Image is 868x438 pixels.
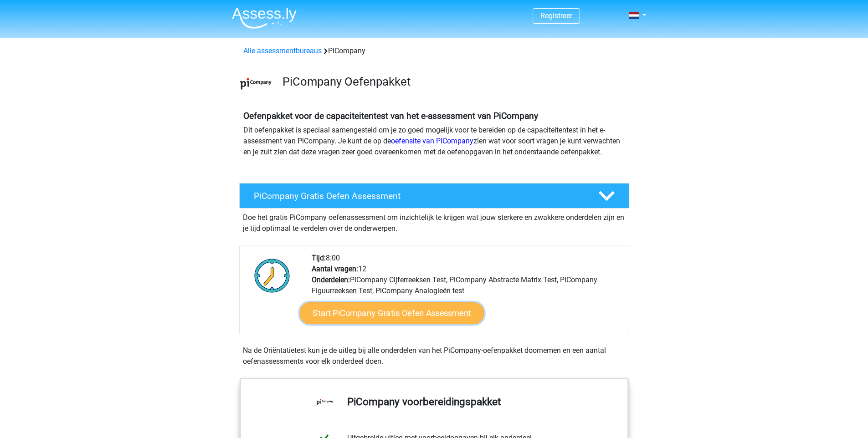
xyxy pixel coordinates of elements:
img: picompany.png [240,67,272,100]
a: Registreer [540,11,572,20]
b: Oefenpakket voor de capaciteitentest van het e-assessment van PiCompany [243,111,538,121]
div: Na de Oriëntatietest kun je de uitleg bij alle onderdelen van het PiCompany-oefenpakket doornemen... [239,345,629,367]
div: 8:00 12 PiCompany Cijferreeksen Test, PiCompany Abstracte Matrix Test, PiCompany Figuurreeksen Te... [305,253,628,334]
div: PiCompany [240,46,629,56]
a: Start PiCompany Gratis Oefen Assessment [299,302,484,324]
b: Aantal vragen: [312,265,358,273]
a: Alle assessmentbureaus [243,46,322,55]
a: PiCompany Gratis Oefen Assessment [236,183,633,209]
p: Dit oefenpakket is speciaal samengesteld om je zo goed mogelijk voor te bereiden op de capaciteit... [243,125,625,158]
img: Klok [249,253,295,298]
h4: PiCompany Gratis Oefen Assessment [254,191,584,201]
img: Assessly [232,7,297,29]
div: Doe het gratis PiCompany oefenassessment om inzichtelijk te krijgen wat jouw sterkere en zwakkere... [239,209,629,234]
b: Onderdelen: [312,275,350,284]
a: oefensite van PiCompany [391,137,473,145]
b: Tijd: [312,254,326,262]
h3: PiCompany Oefenpakket [282,75,622,89]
